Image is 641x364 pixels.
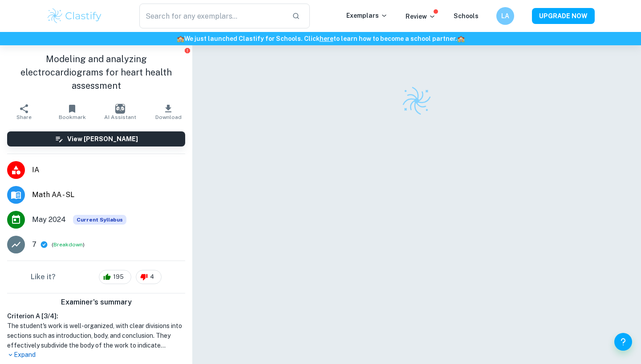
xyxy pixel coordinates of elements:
h1: The student's work is well-organized, with clear divisions into sections such as introduction, bo... [7,321,185,350]
button: Bookmark [48,99,96,124]
span: Bookmark [59,114,86,120]
img: Clastify logo [46,7,103,25]
span: 🏫 [457,35,465,42]
button: AI Assistant [96,99,144,124]
img: Clastify logo [401,85,432,116]
h6: View [PERSON_NAME] [67,134,138,144]
a: here [320,35,333,42]
div: 195 [99,270,131,284]
span: Download [155,114,182,120]
p: Expand [7,350,185,360]
h6: LA [500,11,511,21]
span: May 2024 [32,214,66,225]
img: AI Assistant [115,104,125,114]
span: 195 [108,273,129,281]
h6: Examiner's summary [4,297,189,308]
h6: We just launched Clastify for Schools. Click to learn how to become a school partner. [2,34,639,44]
p: Review [406,12,436,21]
h1: Modeling and analyzing electrocardiograms for heart health assessment [7,52,185,92]
span: IA [32,165,185,175]
span: AI Assistant [104,114,136,120]
span: Share [16,114,32,120]
span: Math AA - SL [32,190,185,200]
button: Breakdown [53,241,83,249]
button: UPGRADE NOW [532,8,595,24]
span: 🏫 [177,35,184,42]
p: 7 [32,239,37,250]
input: Search for any exemplars... [139,4,285,28]
p: Exemplars [346,11,388,20]
span: 4 [145,273,159,281]
a: Schools [454,12,479,20]
button: Download [144,99,192,124]
button: Report issue [184,47,191,54]
h6: Like it? [31,272,56,282]
div: 4 [136,270,162,284]
button: Help and Feedback [614,333,632,351]
span: Current Syllabus [73,215,126,225]
button: View [PERSON_NAME] [7,131,185,146]
h6: Criterion A [ 3 / 4 ]: [7,311,185,321]
div: This exemplar is based on the current syllabus. Feel free to refer to it for inspiration/ideas wh... [73,215,126,225]
button: LA [496,7,514,25]
span: ( ) [52,241,85,249]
